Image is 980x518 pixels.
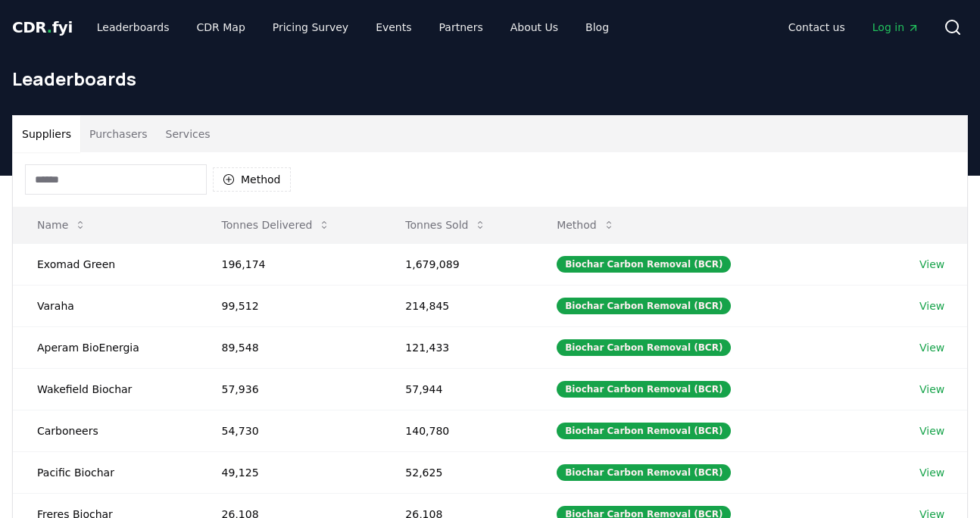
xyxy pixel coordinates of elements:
[210,210,343,240] button: Tonnes Delivered
[157,116,220,152] button: Services
[919,423,944,438] a: View
[12,17,73,38] a: CDR.fyi
[13,243,198,285] td: Exomad Green
[776,14,932,41] nav: Main
[557,298,731,314] div: Biochar Carbon Removal (BCR)
[919,465,944,480] a: View
[198,243,382,285] td: 196,174
[261,14,360,41] a: Pricing Survey
[557,256,731,273] div: Biochar Carbon Removal (BCR)
[381,451,532,493] td: 52,625
[557,381,731,398] div: Biochar Carbon Removal (BCR)
[12,67,968,91] h1: Leaderboards
[427,14,495,41] a: Partners
[198,326,382,368] td: 89,548
[557,423,731,439] div: Biochar Carbon Removal (BCR)
[381,410,532,451] td: 140,780
[12,18,73,36] span: CDR fyi
[13,326,198,368] td: Aperam BioEnergia
[557,339,731,356] div: Biochar Carbon Removal (BCR)
[198,451,382,493] td: 49,125
[85,14,621,41] nav: Main
[919,298,944,314] a: View
[381,326,532,368] td: 121,433
[381,243,532,285] td: 1,679,089
[776,14,857,41] a: Contact us
[13,451,198,493] td: Pacific Biochar
[381,285,532,326] td: 214,845
[381,368,532,410] td: 57,944
[85,14,182,41] a: Leaderboards
[13,285,198,326] td: Varaha
[13,410,198,451] td: Carboneers
[198,410,382,451] td: 54,730
[213,167,291,192] button: Method
[498,14,570,41] a: About Us
[13,116,80,152] button: Suppliers
[545,210,627,240] button: Method
[557,464,731,481] div: Biochar Carbon Removal (BCR)
[919,257,944,272] a: View
[364,14,423,41] a: Events
[47,18,52,36] span: .
[919,382,944,397] a: View
[919,340,944,355] a: View
[198,285,382,326] td: 99,512
[872,20,919,35] span: Log in
[198,368,382,410] td: 57,936
[573,14,621,41] a: Blog
[80,116,157,152] button: Purchasers
[13,368,198,410] td: Wakefield Biochar
[25,210,98,240] button: Name
[393,210,498,240] button: Tonnes Sold
[860,14,932,41] a: Log in
[185,14,257,41] a: CDR Map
